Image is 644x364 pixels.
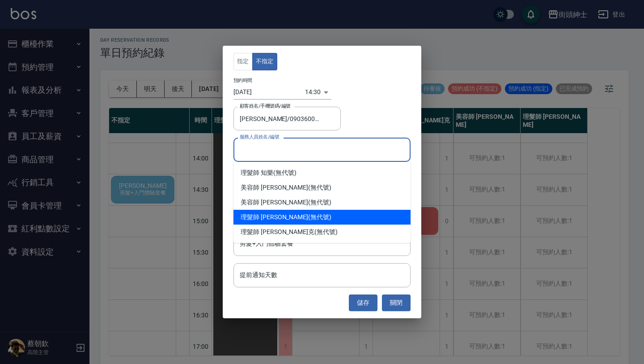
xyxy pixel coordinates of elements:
span: 美容師 [PERSON_NAME] [241,198,308,207]
button: 不指定 [252,53,277,70]
div: (無代號) [233,180,411,195]
div: (無代號) [233,165,411,180]
button: 關閉 [382,295,411,311]
label: 顧客姓名/手機號碼/編號 [240,103,291,109]
span: 理髮師 知樂 [241,168,273,178]
div: (無代號) [233,210,411,225]
label: 預約時間 [233,77,252,84]
span: 理髮師 [PERSON_NAME]克 [241,227,314,237]
div: 14:30 [305,85,321,100]
label: 服務人員姓名/編號 [240,134,279,140]
span: 理髮師 [PERSON_NAME] [241,212,308,222]
div: (無代號) [233,225,411,239]
input: Choose date, selected date is 2025-09-23 [233,85,305,100]
button: 指定 [233,53,253,70]
div: (無代號) [233,195,411,210]
span: 美容師 [PERSON_NAME] [241,183,308,192]
button: 儲存 [349,295,377,311]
